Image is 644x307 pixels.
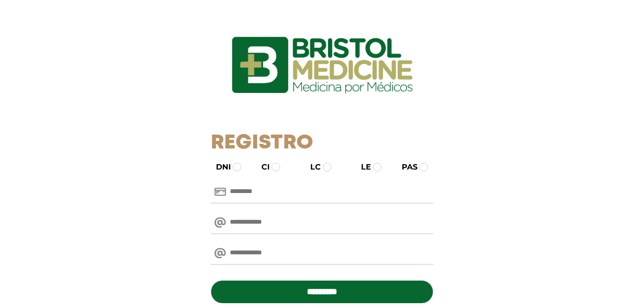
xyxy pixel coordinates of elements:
[193,3,452,127] img: logo_ingresarbristol.jpg
[393,161,418,173] label: PAS
[207,161,231,173] label: DNI
[302,161,321,173] label: LC
[253,161,270,173] label: CI
[352,161,371,173] label: LE
[211,131,433,155] h1: Registro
